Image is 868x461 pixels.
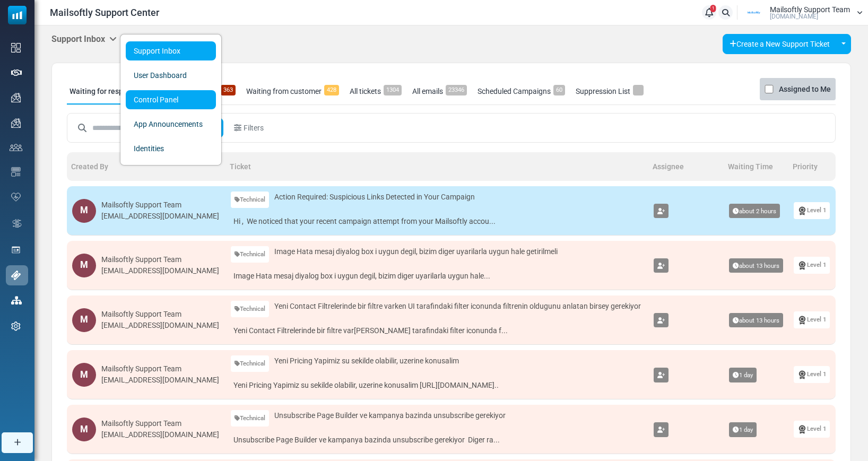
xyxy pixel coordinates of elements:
a: Level 1 [794,257,830,273]
div: [EMAIL_ADDRESS][DOMAIN_NAME] [101,320,219,331]
a: App Announcements [126,115,216,134]
img: support-icon-active.svg [11,271,21,280]
a: Waiting from customer428 [244,78,342,105]
span: 428 [324,85,339,95]
span: Action Required: Suspicious Links Detected in Your Campaign [274,192,475,203]
a: All emails23346 [410,78,470,105]
div: Mailsoftly Support Team [101,199,219,211]
th: Priority [788,152,836,181]
div: [EMAIL_ADDRESS][DOMAIN_NAME] [101,375,219,386]
a: Create a New Support Ticket [723,34,837,54]
img: workflow.svg [11,218,23,230]
a: Control Panel [126,90,216,109]
a: Hi , We noticed that your recent campaign attempt from your Mailsoftly accou... [231,213,644,230]
th: Ticket [225,152,649,181]
div: Mailsoftly Support Team [101,309,219,320]
span: [DOMAIN_NAME] [770,13,818,20]
img: User Logo [741,5,767,21]
div: [EMAIL_ADDRESS][DOMAIN_NAME] [101,211,219,222]
div: M [72,363,96,387]
div: Mailsoftly Support Team [101,418,219,429]
a: Scheduled Campaigns60 [475,78,568,105]
a: User Logo Mailsoftly Support Team [DOMAIN_NAME] [741,5,863,21]
span: Mailsoftly Support Center [50,5,159,20]
span: 1 day [729,368,757,382]
span: 363 [221,85,236,95]
span: Filters [244,123,264,134]
div: [EMAIL_ADDRESS][DOMAIN_NAME] [101,429,219,440]
a: Support Inbox [126,41,216,60]
a: User Dashboard [126,66,216,85]
a: All tickets1304 [347,78,404,105]
span: 60 [553,85,565,95]
img: contacts-icon.svg [10,144,22,151]
label: Assigned to Me [779,83,831,95]
a: Technical [231,301,269,317]
span: Mailsoftly Support Team [770,6,850,13]
span: 1304 [384,85,402,95]
span: Image Hata mesaj diyalog box i uygun degil, bizim diger uyarilarla uygun hale getirilmeli [274,246,558,257]
div: Mailsoftly Support Team [101,363,219,375]
a: Image Hata mesaj diyalog box i uygun degil, bizim diger uyarilarla uygun hale... [231,268,644,284]
img: settings-icon.svg [11,321,21,331]
a: Level 1 [794,421,830,437]
div: M [72,254,96,277]
th: Waiting Time [724,152,789,181]
span: 1 day [729,422,757,437]
a: Level 1 [794,311,830,328]
span: Unsubscribe Page Builder ve kampanya bazinda unsubscribe gerekiyor [274,410,506,421]
img: campaigns-icon.png [11,118,21,128]
span: about 13 hours [729,258,783,273]
span: about 2 hours [729,204,780,219]
img: landing_pages.svg [11,245,21,255]
a: Technical [231,355,269,372]
div: Mailsoftly Support Team [101,254,219,265]
img: campaigns-icon.png [11,93,21,102]
span: Yeni Pricing Yapimiz su sekilde olabilir, uzerine konusalim [274,355,459,367]
img: domain-health-icon.svg [11,193,21,201]
th: Created By [67,152,225,181]
th: Assignee [648,152,724,181]
img: email-templates-icon.svg [11,167,21,177]
span: about 13 hours [729,313,783,328]
img: mailsoftly_icon_blue_white.svg [8,6,27,24]
a: Yeni Contact Filtrelerinde bir filtre var[PERSON_NAME] tarafindaki filter iconunda f... [231,323,644,339]
a: Yeni Pricing Yapimiz su sekilde olabilir, uzerine konusalim [URL][DOMAIN_NAME].. [231,377,644,394]
a: Technical [231,192,269,208]
span: 23346 [446,85,467,95]
span: Yeni Contact Filtrelerinde bir filtre varken UI tarafindaki filter iconunda filtrenin oldugunu an... [274,301,641,312]
a: Identities [126,139,216,158]
a: Level 1 [794,366,830,382]
img: dashboard-icon.svg [11,43,21,53]
a: Waiting for response362 [67,78,160,105]
a: Suppression List [573,78,646,105]
h5: Support Inbox [51,34,117,44]
div: M [72,199,96,223]
div: [EMAIL_ADDRESS][DOMAIN_NAME] [101,265,219,276]
div: M [72,417,96,441]
a: Unsubscribe Page Builder ve kampanya bazinda unsubscribe gerekiyor Diger ra... [231,432,644,448]
a: Technical [231,246,269,263]
a: Technical [231,410,269,427]
span: 1 [710,5,716,12]
a: Level 1 [794,202,830,219]
div: M [72,308,96,332]
a: 1 [702,5,716,20]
